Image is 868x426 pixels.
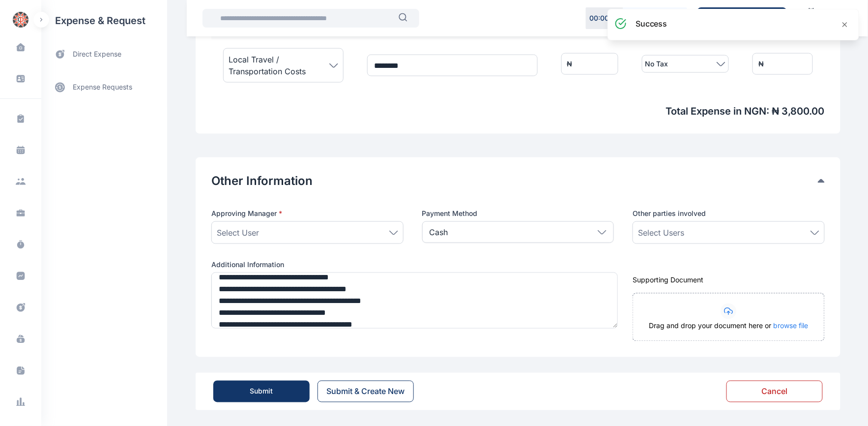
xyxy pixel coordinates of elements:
span: direct expense [73,49,121,60]
span: No Tax [645,58,668,70]
button: Submit [213,381,310,402]
div: expense requests [41,67,167,99]
div: Drag and drop your document here or [633,321,824,341]
span: browse file [774,322,809,330]
label: Payment Method [422,209,614,218]
span: Local Travel / Transportation Costs [229,54,329,77]
span: Other parties involved [633,209,706,218]
div: Submit [250,387,273,396]
div: Supporting Document [633,275,825,285]
span: Select Users [638,227,684,239]
a: direct expense [41,41,167,67]
span: Approving Manager [211,209,282,218]
p: Cash [430,226,448,238]
button: Other Information [211,173,818,189]
h3: success [636,18,667,30]
span: Total Expense in NGN : ₦ 3,800.00 [211,104,825,118]
div: ₦ [567,59,573,69]
p: 00 : 00 : 00 [589,13,620,23]
a: Calendar [795,3,828,33]
a: expense requests [41,75,167,99]
button: Submit & Create New [318,381,414,402]
div: ₦ [758,59,764,69]
div: Other Information [211,173,825,189]
span: Select User [217,227,259,239]
label: Additional Information [211,260,614,270]
button: Cancel [726,381,823,402]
